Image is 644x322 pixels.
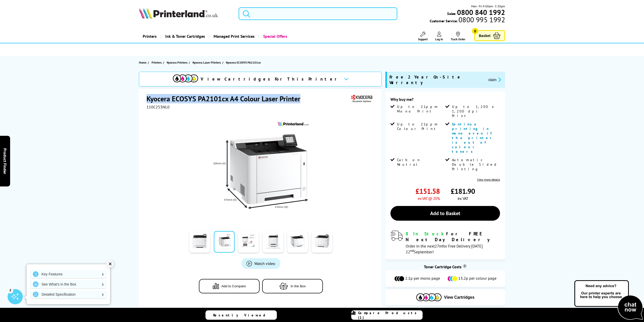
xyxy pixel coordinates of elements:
span: Mon - Fri 9:00am - 5:30pm [471,4,505,9]
span: Up to 21ppm Mono Print [397,104,444,113]
span: 0 [472,28,478,34]
a: Detailed Specification [30,290,106,298]
button: In the Box [262,279,323,293]
span: Add to Compare [221,284,246,288]
span: Customer Service: [430,17,505,23]
span: In the Box [290,284,306,288]
span: 8 In Stock [406,231,446,237]
span: 13.2p per colour page [458,276,496,282]
div: Toner Cartridge Costs [385,264,505,269]
sup: nd [410,248,414,253]
span: Up to 1,200 x 1,200 dpi Print [452,104,499,118]
span: Log In [435,37,443,41]
a: Kyocera Laser Printers [193,60,222,65]
h1: Kyocera ECOSYS PA2101cx A4 Colour Laser Printer [147,94,305,103]
span: Continue printing in mono even if the printer is out of colour toners [452,122,494,154]
a: Kyocera Printers [167,60,189,65]
span: Automatic Double Sided Printing [452,158,499,171]
span: Carbon Neutral [397,158,444,167]
span: Order in the next for Free Delivery [DATE] 22 September! [406,243,483,254]
span: Support [418,37,428,41]
a: Special Offers [258,30,291,43]
a: Key Features [30,270,106,278]
a: 0800 840 1992 [456,10,505,15]
span: Up to 21ppm Colour Print [397,122,444,131]
a: Printerland Logo [139,8,232,20]
a: Product_All_Videos [241,258,280,269]
button: promo-description [487,77,503,83]
div: Why buy me? [390,97,500,104]
img: Kyocera ECOSYS PA2101cx Thumbnail [211,120,310,219]
a: Compare Products (1) [351,310,423,320]
span: Basket [479,32,490,39]
div: 2 [8,287,13,293]
span: Free 2 Year On-Site Warranty [389,74,484,85]
a: Log In [435,32,443,41]
a: Recently Viewed [205,310,277,320]
span: Compare Products (1) [358,311,422,320]
img: Kyocera [350,94,373,103]
span: Recently Viewed [213,313,271,317]
a: Printers [139,30,160,43]
span: Kyocera ECOSYS PA2101cx [226,60,261,65]
div: modal_delivery [390,231,500,254]
img: Open Live Chat window [573,279,644,321]
span: Product Finder [3,148,8,174]
span: 0800 995 1992 [458,17,505,22]
span: Ink & Toner Cartridges [165,30,205,43]
span: 110C253NL0 [147,104,170,109]
span: Home [139,60,147,65]
a: See What's in the Box [30,280,106,288]
img: cmyk-icon.svg [173,74,198,82]
a: Ink & Toner Cartridges [160,30,209,43]
div: for FREE Next Day Delivery [406,231,500,242]
a: Basket 0 [474,30,505,41]
span: Printers [152,60,162,65]
a: Track Order [451,32,465,41]
a: View more details [477,178,500,181]
span: inc VAT [458,196,468,201]
span: 2.1p per mono page [405,276,440,282]
a: Printers [152,60,163,65]
a: Managed Print Services [209,30,258,43]
button: Add to Compare [199,279,260,293]
a: Support [418,32,428,41]
span: Kyocera Laser Printers [193,60,221,65]
a: Kyocera ECOSYS PA2101cx [226,60,262,65]
span: ex VAT @ 20% [418,196,440,201]
span: View Cartridges [444,295,475,300]
img: Printerland Logo [139,8,218,19]
span: View Cartridges For This Printer [201,76,340,82]
span: £181.90 [451,186,475,196]
div: ✕ [107,260,114,268]
span: Kyocera Printers [167,60,188,65]
span: Watch video [254,261,275,266]
span: Sales: [447,11,456,16]
img: Cartridges [416,293,442,301]
a: Add to Basket [390,206,500,221]
span: 27m [435,243,442,249]
a: Home [139,60,148,65]
span: £151.58 [416,186,440,196]
sup: Cost per page [463,264,467,268]
b: 0800 840 1992 [457,8,505,17]
button: View Cartridges [389,293,501,301]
